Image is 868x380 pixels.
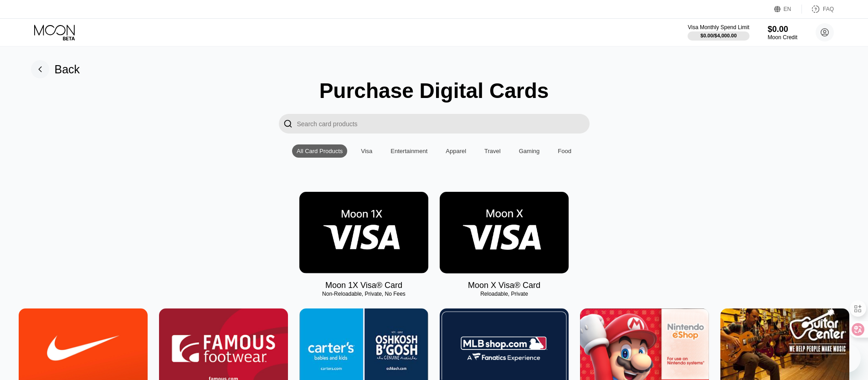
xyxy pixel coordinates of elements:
div: Moon 1X Visa® Card [325,281,402,290]
div: All Card Products [297,148,343,154]
div: EN [784,6,791,12]
div: Non-Reloadable, Private, No Fees [299,291,428,297]
div: Apparel [441,144,471,158]
div: $0.00 [768,25,797,34]
div: Moon X Visa® Card [468,281,540,290]
div: Purchase Digital Cards [319,78,549,103]
div: EN [774,5,802,14]
div: $0.00 / $4,000.00 [700,33,737,38]
div: Reloadable, Private [440,291,569,297]
div: Food [558,148,571,154]
div: All Card Products [292,144,347,158]
div: FAQ [802,5,834,14]
div: Entertainment [386,144,432,158]
div:  [279,114,297,134]
div: Visa [356,144,377,158]
div: Travel [480,144,505,158]
div: Entertainment [390,148,427,154]
div:  [283,118,293,129]
div: FAQ [823,6,834,12]
div: Back [31,60,80,78]
div: Travel [484,148,501,154]
input: Search card products [297,114,590,134]
div: Back [55,63,80,76]
div: $0.00Moon Credit [768,25,797,41]
div: Visa Monthly Spend Limit$0.00/$4,000.00 [688,24,749,41]
div: Gaming [514,144,544,158]
div: Food [553,144,576,158]
iframe: 启动消息传送窗口的按钮 [832,344,861,373]
div: Moon Credit [768,34,797,41]
div: Gaming [519,148,540,154]
div: Visa [361,148,372,154]
div: Apparel [446,148,466,154]
div: Visa Monthly Spend Limit [688,24,749,31]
